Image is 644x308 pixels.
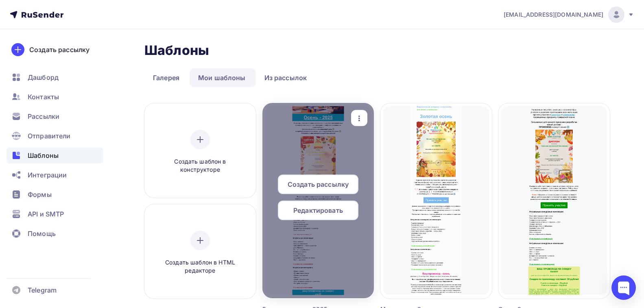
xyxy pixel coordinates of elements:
[7,89,103,105] a: Контакты
[162,157,239,174] span: Создать шаблон в конструкторе
[28,229,56,238] span: Помощь
[144,68,188,87] a: Галерея
[29,45,90,55] div: Создать рассылку
[293,205,343,215] span: Редактировать
[7,186,103,203] a: Формы
[256,68,316,87] a: Из рассылок
[504,7,634,23] a: [EMAIL_ADDRESS][DOMAIN_NAME]
[162,258,239,275] span: Создать шаблон в HTML редакторе
[28,72,59,82] span: Дашборд
[28,190,52,199] span: Формы
[144,42,209,59] h2: Шаблоны
[28,92,59,102] span: Контакты
[28,209,64,219] span: API и SMTP
[7,108,103,125] a: Рассылки
[7,69,103,85] a: Дашборд
[28,111,59,121] span: Рассылки
[7,128,103,144] a: Отправители
[7,147,103,164] a: Шаблоны
[28,285,57,295] span: Telegram
[190,68,254,87] a: Мои шаблоны
[288,179,349,189] span: Создать рассылку
[28,131,71,141] span: Отправители
[504,11,603,19] span: [EMAIL_ADDRESS][DOMAIN_NAME]
[28,170,67,180] span: Интеграции
[28,151,59,160] span: Шаблоны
